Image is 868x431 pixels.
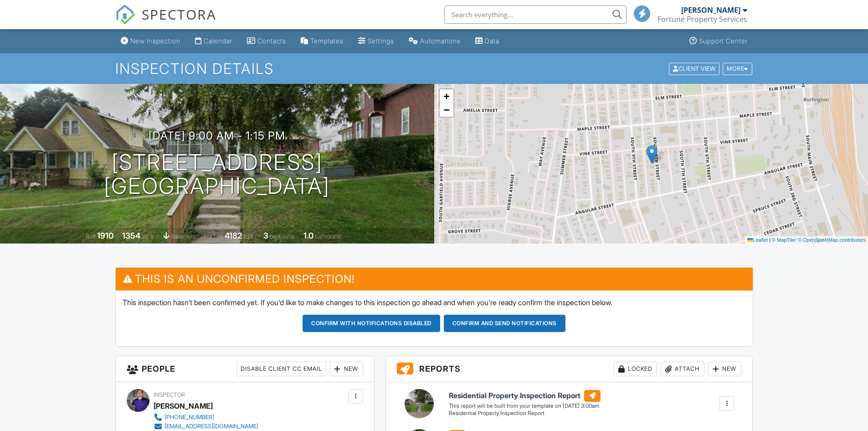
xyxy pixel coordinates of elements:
[368,37,394,45] div: Settings
[154,413,258,422] a: [PHONE_NUMBER]
[472,33,503,50] a: Data
[303,315,440,332] button: Confirm with notifications disabled
[164,423,258,430] div: [EMAIL_ADDRESS][DOMAIN_NAME]
[117,33,184,50] a: New Inspection
[669,62,719,75] div: Client View
[443,104,449,115] span: −
[723,62,752,75] div: More
[699,37,748,45] div: Support Center
[204,233,223,240] span: Lot Size
[315,233,341,240] span: bathrooms
[116,356,374,382] h3: People
[443,90,449,102] span: +
[154,422,258,431] a: [EMAIL_ADDRESS][DOMAIN_NAME]
[681,5,740,15] div: [PERSON_NAME]
[130,37,180,45] div: New Inspection
[243,33,290,50] a: Contacts
[142,5,216,24] span: SPECTORA
[115,61,753,77] h1: Inspection Details
[122,231,140,240] div: 1354
[485,37,499,45] div: Data
[686,33,751,50] a: Support Center
[420,37,461,45] div: Automations
[116,268,753,290] h3: This is an Unconfirmed Inspection!
[708,362,741,376] div: New
[142,233,154,240] span: sq. ft.
[444,5,627,24] input: Search everything...
[123,297,746,307] p: This inspection hasn't been confirmed yet. If you'd like to make changes to this inspection go ah...
[149,130,285,142] h3: [DATE] 9:00 am - 1:15 pm
[444,315,565,332] button: Confirm and send notifications
[164,414,214,421] div: [PHONE_NUMBER]
[405,33,464,50] a: Automations (Basic)
[330,362,363,376] div: New
[614,362,657,376] div: Locked
[772,237,796,243] a: © MapTiler
[798,237,866,243] a: © OpenStreetMap contributors
[386,356,753,382] h3: Reports
[657,15,747,24] div: Fortune Property Services
[225,231,242,240] div: 4182
[440,103,453,117] a: Zoom out
[115,12,216,31] a: SPECTORA
[191,33,236,50] a: Calendar
[449,390,601,402] h6: Residential Property Inspection Report
[661,362,704,376] div: Attach
[263,231,268,240] div: 3
[236,362,326,376] div: Disable Client CC Email
[747,237,768,243] a: Leaflet
[154,399,213,413] div: [PERSON_NAME]
[449,410,601,417] div: Residential Property Inspection Report
[310,37,344,45] div: Templates
[769,237,770,243] span: |
[115,5,135,25] img: The Best Home Inspection Software - Spectora
[86,233,96,240] span: Built
[270,233,295,240] span: bedrooms
[243,233,255,240] span: sq.ft.
[668,65,722,72] a: Client View
[257,37,286,45] div: Contacts
[297,33,347,50] a: Templates
[154,391,185,398] span: Inspector
[303,231,313,240] div: 1.0
[171,233,195,240] span: basement
[104,151,330,199] h1: [STREET_ADDRESS] [GEOGRAPHIC_DATA]
[204,37,232,45] div: Calendar
[449,402,601,410] div: This report will be built from your template on [DATE] 3:00am
[646,145,657,164] img: Marker
[354,33,398,50] a: Settings
[97,231,113,240] div: 1910
[440,89,453,103] a: Zoom in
